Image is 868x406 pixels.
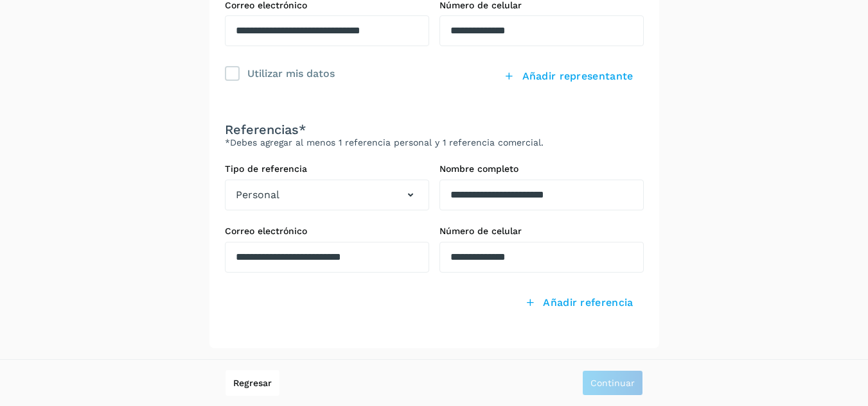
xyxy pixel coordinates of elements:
span: Continuar [590,378,635,387]
label: Tipo de referencia [225,164,429,174]
button: Añadir representante [493,62,643,91]
button: Regresar [226,370,279,396]
button: Continuar [582,370,643,396]
label: Correo electrónico [225,226,429,237]
span: Personal [236,187,279,203]
span: Añadir representante [522,69,633,83]
button: Añadir referencia [515,288,643,317]
h3: Referencias* [225,122,644,137]
label: Número de celular [439,226,644,237]
span: Añadir referencia [543,296,633,310]
div: Utilizar mis datos [247,64,335,81]
span: Regresar [233,378,272,387]
label: Nombre completo [439,164,644,174]
p: *Debes agregar al menos 1 referencia personal y 1 referencia comercial. [225,137,644,148]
